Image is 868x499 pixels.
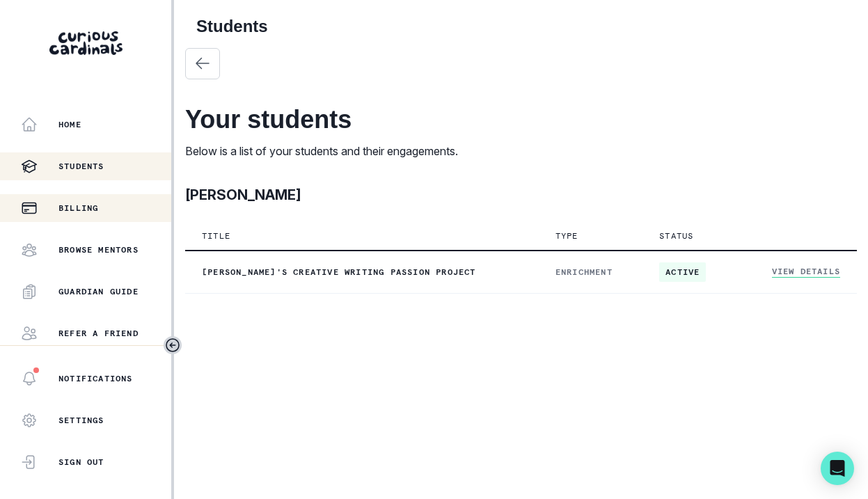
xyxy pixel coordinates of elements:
h2: Students [196,17,846,37]
p: Title [202,230,230,241]
p: Browse Mentors [58,244,139,255]
img: Curious Cardinals Logo [49,31,123,55]
p: Settings [58,415,104,426]
p: Guardian Guide [58,286,139,297]
a: View Details [772,266,840,278]
p: Notifications [58,373,133,384]
p: Sign Out [58,457,104,468]
p: Refer a friend [58,328,139,339]
p: Students [58,161,104,172]
p: Billing [58,203,98,214]
p: Type [555,230,578,241]
button: Toggle sidebar [164,336,182,354]
div: Open Intercom Messenger [821,452,854,485]
p: Below is a list of your students and their engagements. [185,143,857,159]
p: [PERSON_NAME] [185,184,301,205]
p: ENRICHMENT [555,267,626,278]
span: active [659,262,706,282]
p: Status [659,230,693,241]
h2: Your students [185,104,857,134]
p: [PERSON_NAME]'s Creative Writing Passion Project [202,267,522,278]
p: Home [58,119,81,130]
